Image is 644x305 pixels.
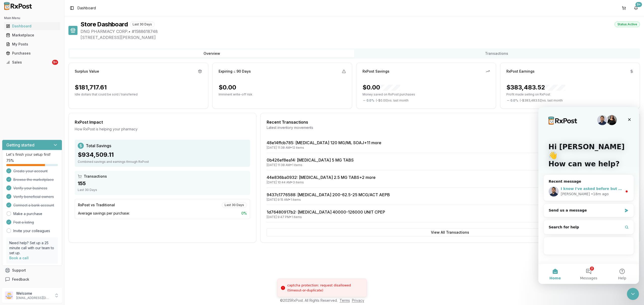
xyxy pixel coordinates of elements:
[363,92,490,96] p: Money saved on RxPost purchases
[80,28,640,34] span: DNG PHARMACY CORP. • # 1588618748
[354,49,639,58] button: Transactions
[13,169,48,174] span: Create your account
[78,188,247,192] div: Last 30 Days
[538,107,639,284] iframe: Intercom live chat
[10,118,41,123] span: Search for help
[12,277,29,282] span: Feedback
[9,240,55,256] p: Need help? Set up a 25 minute call with our team to set up.
[2,31,62,39] button: Marketplace
[267,215,385,219] div: [DATE] 9:47 PM • 1 items
[2,58,62,66] button: Sales9+
[367,98,374,103] span: 0.0 %
[376,98,409,103] span: ( - $0.00 ) vs. last month
[13,228,50,233] a: Invite your colleagues
[78,160,247,164] div: Combined savings and earnings through RxPost
[80,34,640,40] span: [STREET_ADDRESS][PERSON_NAME]
[84,174,107,179] span: Transactions
[615,22,640,27] div: Status: Active
[5,291,13,299] img: User avatar
[6,152,58,157] p: Let's finish your setup first!
[75,127,250,132] div: How RxPost is helping your pharmacy
[77,6,96,11] nav: breadcrumb
[267,198,390,202] div: [DATE] 9:15 AM • 1 items
[16,296,51,300] p: [EMAIL_ADDRESS][DOMAIN_NAME]
[352,298,364,302] a: Privacy
[520,98,563,103] span: ( - $383,483.52 ) vs. last month
[506,92,634,96] p: Profit made selling on RxPost
[510,98,518,103] span: 0.0 %
[13,220,34,225] span: Post a listing
[632,4,640,12] button: 9+
[4,31,60,40] a: Marketplace
[340,298,350,302] a: Terms
[2,49,62,57] button: Purchases
[2,22,62,30] button: Dashboard
[267,180,376,184] div: [DATE] 10:44 AM • 3 items
[9,256,29,260] a: Book a call
[219,69,251,74] div: Expiring ≤ 90 Days
[5,96,96,110] div: Send us a message
[267,140,381,145] a: 48e14ffcb785: [MEDICAL_DATA] 120 MG/ML SOAJ+11 more
[6,24,58,29] div: Dashboard
[4,40,60,49] a: My Posts
[78,180,247,187] div: 155
[78,202,115,208] div: RxPost vs Traditional
[219,92,346,96] p: Imminent write-off risk
[635,2,642,7] div: 9+
[7,115,93,125] button: Search for help
[267,119,634,125] div: Recent Transactions
[363,69,389,74] div: RxPost Savings
[75,69,99,74] div: Surplus Value
[267,125,634,130] div: Latest inventory movements
[53,84,70,90] div: • 18m ago
[86,143,111,149] span: Total Savings
[267,163,354,167] div: [DATE] 11:38 AM • 1 items
[11,169,22,173] span: Home
[267,146,381,150] div: [DATE] 11:38 AM • 12 items
[69,49,354,58] button: Overview
[10,101,84,106] div: Send us a message
[6,42,58,47] div: My Posts
[42,169,59,173] span: Messages
[4,22,60,31] a: Dashboard
[130,22,155,27] div: Last 30 Days
[6,33,58,38] div: Marketplace
[6,60,51,65] div: Sales
[75,83,107,91] div: $181,717.61
[2,275,62,284] button: Feedback
[6,158,14,163] span: 75 %
[222,202,247,208] div: Last 30 Days
[6,51,58,56] div: Purchases
[2,40,62,48] button: My Posts
[4,58,60,67] a: Sales9+
[13,186,47,191] span: Verify your business
[506,83,565,91] div: $383,483.52
[4,16,60,20] h2: Main Menu
[267,158,354,163] a: 0b426ef8ea14: [MEDICAL_DATA] 5 MG TABS
[627,288,639,300] iframe: Intercom live chat
[506,69,535,74] div: RxPost Earnings
[2,266,62,275] button: Support
[80,169,88,173] span: Help
[75,92,202,96] p: Idle dollars that could be sold / transferred
[87,8,96,17] div: Close
[6,142,34,148] h3: Getting started
[363,83,400,91] div: $0.00
[78,211,130,216] span: Average savings per purchase:
[78,151,247,159] div: $934,509.11
[16,291,51,296] p: Welcome
[75,119,250,125] div: RxPost Impact
[22,84,52,90] div: [PERSON_NAME]
[4,49,60,58] a: Purchases
[13,194,54,199] span: Verify beneficial owners
[219,83,236,91] div: $0.00
[267,228,634,236] button: View All Transactions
